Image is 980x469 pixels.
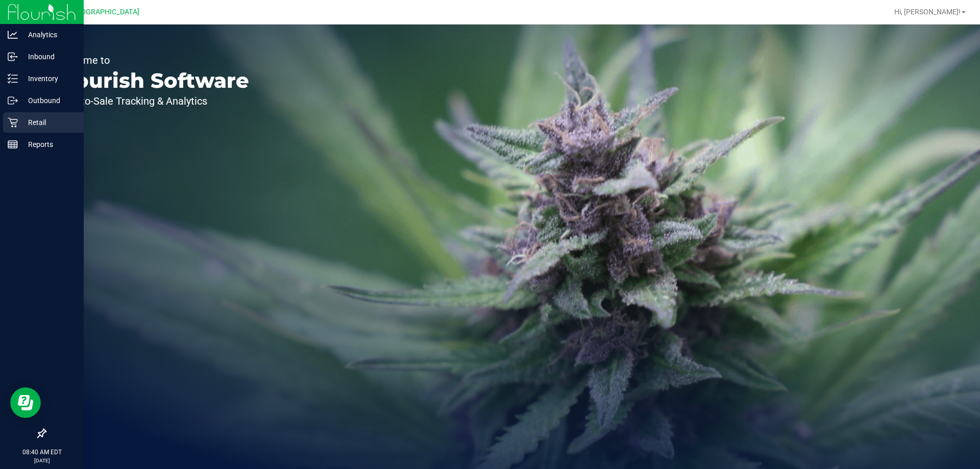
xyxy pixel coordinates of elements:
[894,8,961,16] span: Hi, [PERSON_NAME]!
[18,116,79,129] p: Retail
[18,138,79,151] p: Reports
[8,52,18,62] inline-svg: Inbound
[8,95,18,106] inline-svg: Outbound
[55,96,249,106] p: Seed-to-Sale Tracking & Analytics
[8,73,18,84] inline-svg: Inventory
[18,94,79,107] p: Outbound
[5,448,79,457] p: 08:40 AM EDT
[18,72,79,85] p: Inventory
[8,30,18,40] inline-svg: Analytics
[8,117,18,128] inline-svg: Retail
[18,51,79,63] p: Inbound
[5,457,79,464] p: [DATE]
[8,139,18,150] inline-svg: Reports
[18,29,79,41] p: Analytics
[69,8,139,16] span: [GEOGRAPHIC_DATA]
[55,70,249,91] p: Flourish Software
[10,387,41,418] iframe: Resource center
[55,55,249,65] p: Welcome to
